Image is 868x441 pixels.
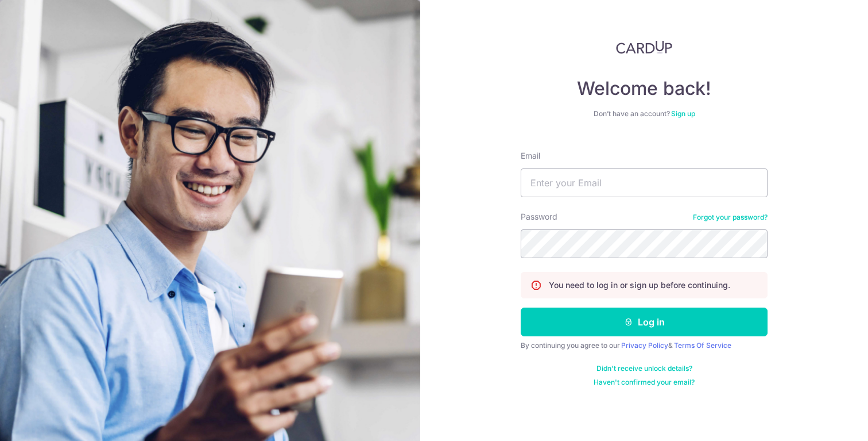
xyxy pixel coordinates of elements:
[521,77,768,100] h4: Welcome back!
[616,40,672,54] img: CardUp Logo
[549,279,730,291] p: You need to log in or sign up before continuing.
[521,150,540,162] label: Email
[621,341,668,350] a: Privacy Policy
[674,341,731,350] a: Terms Of Service
[521,341,768,350] div: By continuing you agree to our &
[521,308,768,336] button: Log in
[521,211,557,223] label: Password
[521,109,768,118] div: Don’t have an account?
[693,213,768,222] a: Forgot your password?
[596,364,692,373] a: Didn't receive unlock details?
[521,168,768,197] input: Enter your Email
[671,109,695,118] a: Sign up
[594,378,695,387] a: Haven't confirmed your email?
